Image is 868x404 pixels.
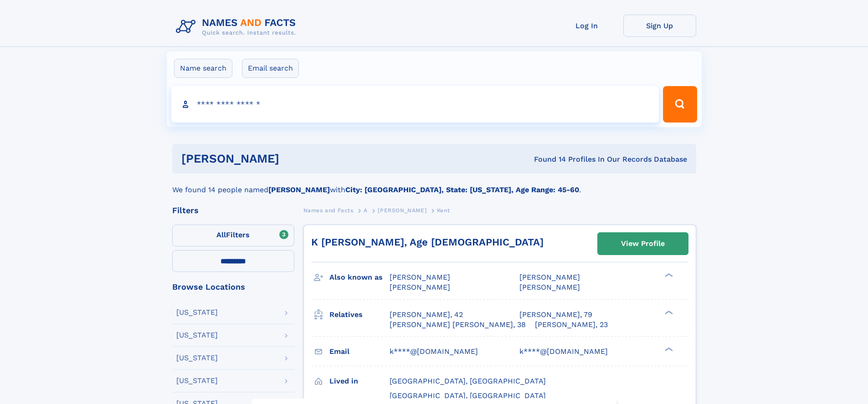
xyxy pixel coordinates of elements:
[390,283,450,291] span: [PERSON_NAME]
[598,233,688,255] a: View Profile
[390,273,450,281] span: [PERSON_NAME]
[176,309,218,316] div: [US_STATE]
[390,320,526,330] a: [PERSON_NAME] [PERSON_NAME], 38
[171,86,659,123] input: search input
[623,15,696,37] a: Sign Up
[172,206,294,215] div: Filters
[519,283,580,291] span: [PERSON_NAME]
[242,59,299,78] label: Email search
[364,207,368,214] span: A
[519,310,592,320] a: [PERSON_NAME], 79
[174,59,232,78] label: Name search
[329,307,390,322] h3: Relatives
[663,309,673,315] div: ❯
[345,185,579,194] b: City: [GEOGRAPHIC_DATA], State: [US_STATE], Age Range: 45-60
[390,377,546,385] span: [GEOGRAPHIC_DATA], [GEOGRAPHIC_DATA]
[172,174,696,195] div: We found 14 people named with .
[311,236,544,248] a: K [PERSON_NAME], Age [DEMOGRAPHIC_DATA]
[364,205,368,216] a: A
[535,320,608,330] a: [PERSON_NAME], 23
[329,344,390,359] h3: Email
[378,207,426,214] span: [PERSON_NAME]
[550,15,623,37] a: Log In
[172,15,303,39] img: Logo Names and Facts
[181,153,407,164] h1: [PERSON_NAME]
[390,391,546,400] span: [GEOGRAPHIC_DATA], [GEOGRAPHIC_DATA]
[303,205,354,216] a: Names and Facts
[172,225,294,246] label: Filters
[406,154,687,164] div: Found 14 Profiles In Our Records Database
[176,377,218,384] div: [US_STATE]
[216,230,226,239] span: All
[519,273,580,281] span: [PERSON_NAME]
[663,272,673,278] div: ❯
[378,205,426,216] a: [PERSON_NAME]
[329,373,390,389] h3: Lived in
[390,310,463,320] a: [PERSON_NAME], 42
[663,86,697,123] button: Search Button
[176,332,218,339] div: [US_STATE]
[329,270,390,285] h3: Also known as
[437,207,450,214] span: Kent
[663,346,673,352] div: ❯
[268,185,330,194] b: [PERSON_NAME]
[621,233,665,254] div: View Profile
[176,354,218,362] div: [US_STATE]
[172,283,294,291] div: Browse Locations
